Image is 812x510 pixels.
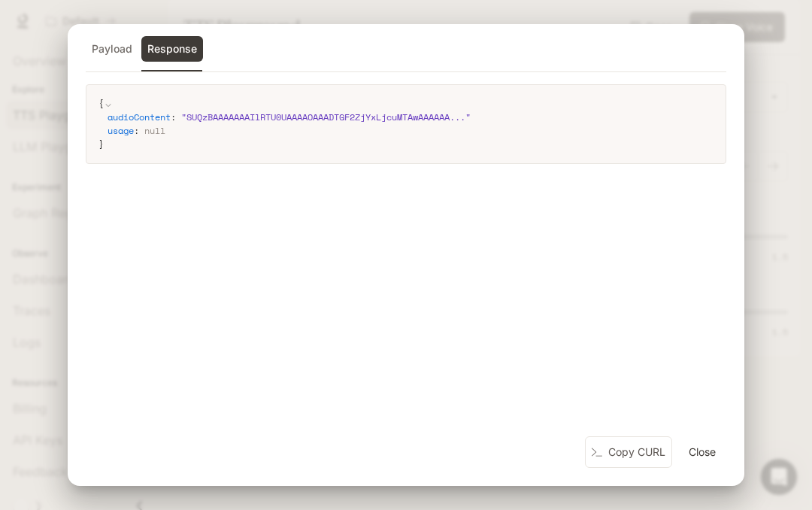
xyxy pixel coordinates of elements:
[144,124,165,137] span: null
[585,436,672,469] button: Copy CURL
[98,97,104,110] span: {
[108,111,714,124] div: :
[108,111,171,123] span: audioContent
[141,36,203,62] button: Response
[108,124,134,137] span: usage
[678,437,726,467] button: Close
[181,111,471,123] span: " SUQzBAAAAAAAIlRTU0UAAAAOAAADTGF2ZjYxLjcuMTAwAAAAAA ... "
[108,124,714,138] div: :
[98,138,104,150] span: }
[86,36,138,62] button: Payload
